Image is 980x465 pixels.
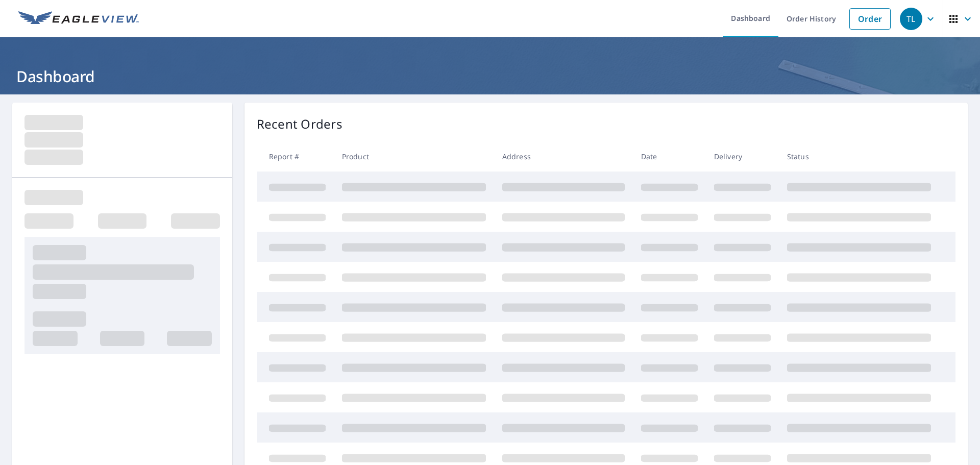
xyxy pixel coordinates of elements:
[257,115,342,133] p: Recent Orders
[494,141,633,172] th: Address
[706,141,779,172] th: Delivery
[779,141,939,172] th: Status
[12,66,968,87] h1: Dashboard
[900,8,922,30] div: TL
[257,141,334,172] th: Report #
[334,141,494,172] th: Product
[18,11,139,27] img: EV Logo
[849,8,891,30] a: Order
[633,141,706,172] th: Date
